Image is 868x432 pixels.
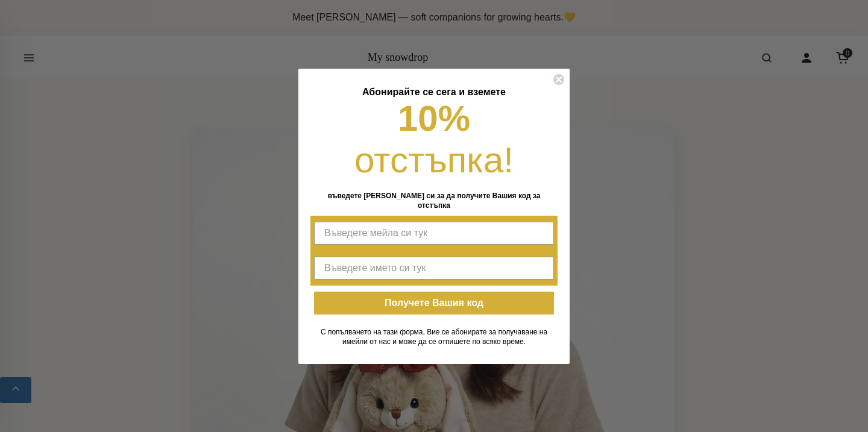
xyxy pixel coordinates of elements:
[314,257,554,280] input: Въведете името си тук
[398,98,470,139] span: 10%
[362,87,506,97] span: Абонирайте се сега и вземете
[321,328,547,346] span: С попълването на тази форма, Вие се абонирате за получаване на имейли от нас и може да се отпишет...
[354,140,514,180] span: отстъпка!
[553,74,565,86] button: Close dialog
[328,192,541,210] span: въведете [PERSON_NAME] си за да получите Вашия код за отстъпка
[314,292,554,315] button: Получете Вашия код
[314,222,554,245] input: Въведете мейла си тук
